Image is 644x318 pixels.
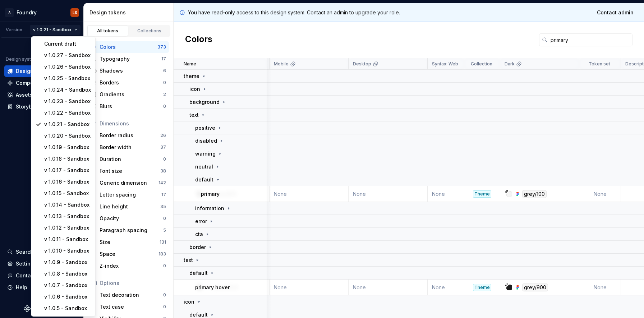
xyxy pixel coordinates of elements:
[44,213,91,220] div: v 1.0.13 - Sandbox
[44,224,91,231] div: v 1.0.12 - Sandbox
[44,201,91,208] div: v 1.0.14 - Sandbox
[44,144,91,151] div: v 1.0.19 - Sandbox
[44,86,91,93] div: v 1.0.24 - Sandbox
[44,63,91,70] div: v 1.0.26 - Sandbox
[44,40,91,47] div: Current draft
[44,75,91,82] div: v 1.0.25 - Sandbox
[44,259,91,266] div: v 1.0.9 - Sandbox
[44,132,91,139] div: v 1.0.20 - Sandbox
[44,282,91,289] div: v 1.0.7 - Sandbox
[44,167,91,174] div: v 1.0.17 - Sandbox
[44,98,91,105] div: v 1.0.23 - Sandbox
[44,293,91,300] div: v 1.0.6 - Sandbox
[44,109,91,116] div: v 1.0.22 - Sandbox
[44,236,91,243] div: v 1.0.11 - Sandbox
[44,270,91,277] div: v 1.0.8 - Sandbox
[44,247,91,254] div: v 1.0.10 - Sandbox
[44,305,91,312] div: v 1.0.5 - Sandbox
[44,155,91,162] div: v 1.0.18 - Sandbox
[44,190,91,197] div: v 1.0.15 - Sandbox
[44,52,91,59] div: v 1.0.27 - Sandbox
[44,121,91,128] div: v 1.0.21 - Sandbox
[44,178,91,185] div: v 1.0.16 - Sandbox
